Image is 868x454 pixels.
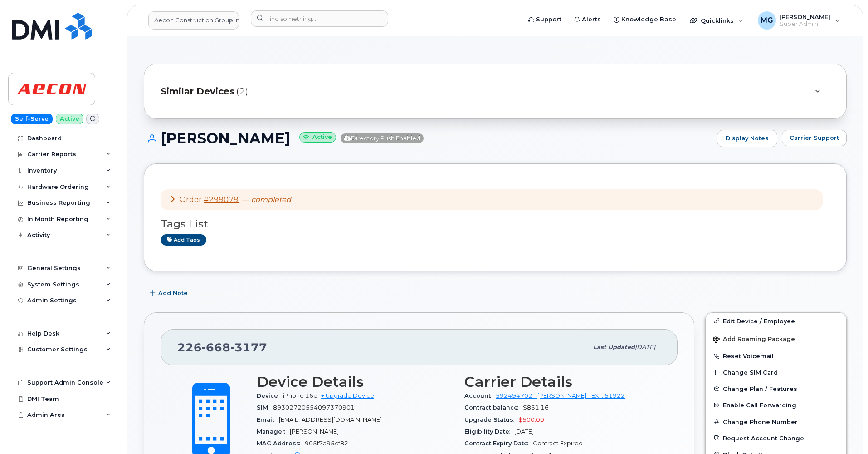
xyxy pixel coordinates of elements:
span: $851.16 [523,404,549,411]
span: Contract Expired [533,440,583,447]
span: [DATE] [635,344,655,350]
button: Change SIM Card [706,364,846,380]
a: Edit Device / Employee [706,313,846,329]
span: Account [464,392,496,399]
a: Add tags [161,234,206,246]
h1: [PERSON_NAME] [144,130,712,146]
span: 3177 [230,340,267,354]
span: SIM [257,404,273,411]
button: Enable Call Forwarding [706,397,846,413]
span: [EMAIL_ADDRESS][DOMAIN_NAME] [279,416,382,423]
span: Contract balance [464,404,523,411]
button: Reset Voicemail [706,348,846,364]
span: (2) [236,85,248,98]
span: 89302720554097370901 [273,404,355,411]
span: Eligibility Date [464,428,514,435]
span: — [242,195,291,204]
span: iPhone 16e [283,392,317,399]
span: Directory Push Enabled [341,133,424,143]
a: + Upgrade Device [321,392,374,399]
em: completed [251,195,291,204]
span: Add Roaming Package [713,336,795,344]
span: Similar Devices [161,85,234,98]
span: Last updated [593,344,635,350]
span: Change Plan / Features [723,385,797,392]
span: 668 [202,340,230,354]
span: $500.00 [518,416,544,423]
span: Contract Expiry Date [464,440,533,447]
h3: Device Details [257,374,454,390]
span: [PERSON_NAME] [290,428,339,435]
button: Add Roaming Package [706,329,846,348]
span: Order [180,195,202,204]
span: Enable Call Forwarding [723,402,796,409]
h3: Carrier Details [464,374,661,390]
span: 905f7a95cf82 [305,440,348,447]
span: Carrier Support [790,133,839,142]
button: Request Account Change [706,430,846,446]
span: MAC Address [257,440,305,447]
button: Change Plan / Features [706,380,846,397]
button: Carrier Support [782,130,847,146]
span: Manager [257,428,290,435]
span: Email [257,416,279,423]
small: Active [299,132,336,143]
a: #299079 [204,195,239,204]
h3: Tags List [161,218,830,230]
span: Upgrade Status [464,416,518,423]
span: Add Note [158,289,188,297]
button: Change Phone Number [706,414,846,430]
span: 226 [177,340,267,354]
a: Display Notes [717,130,777,147]
span: [DATE] [514,428,534,435]
button: Add Note [144,285,195,301]
span: Device [257,392,283,399]
a: 592494702 - [PERSON_NAME] - EXT. 51922 [496,392,625,399]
